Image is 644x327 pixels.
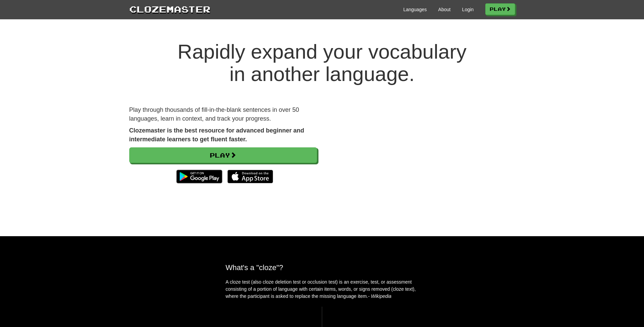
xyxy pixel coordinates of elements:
a: Clozemaster [129,3,210,15]
a: Languages [403,6,427,13]
p: Play through thousands of fill-in-the-blank sentences in over 50 languages, learn in context, and... [129,106,317,123]
img: Get it on Google Play [173,166,225,187]
img: Download_on_the_App_Store_Badge_US-UK_135x40-25178aeef6eb6b83b96f5f2d004eda3bffbb37122de64afbaef7... [227,170,273,183]
a: About [438,6,451,13]
a: Play [129,147,317,163]
a: Login [462,6,473,13]
h2: What's a "cloze"? [226,263,419,272]
p: A cloze test (also cloze deletion test or occlusion test) is an exercise, test, or assessment con... [226,279,419,300]
strong: Clozemaster is the best resource for advanced beginner and intermediate learners to get fluent fa... [129,127,304,143]
em: - Wikipedia [368,293,392,299]
a: Play [485,3,515,15]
